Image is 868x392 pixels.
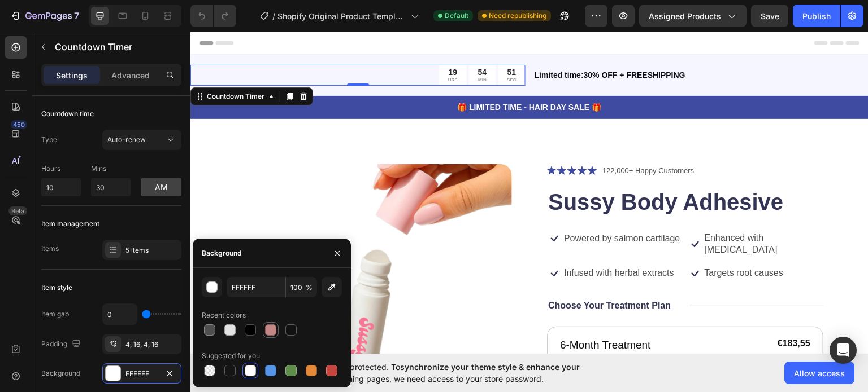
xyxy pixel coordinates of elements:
p: 🎁 LIMITED TIME - HAIR DAY SALE 🎁 [1,70,677,82]
div: Beta [8,206,27,215]
div: Suggested for you [202,351,260,361]
h1: Sussy Body Adhesive [357,155,633,186]
div: Publish [802,10,831,22]
p: Powered by salmon cartilage [374,201,489,213]
button: am [141,178,181,196]
p: Advanced [111,69,150,81]
div: Type [41,135,57,145]
div: 54 [288,36,297,46]
p: Enhanced with [MEDICAL_DATA] [514,201,632,224]
div: Undo/Redo [190,5,236,27]
div: Recent colors [202,310,246,320]
span: % [306,283,313,293]
div: Item style [41,283,72,293]
input: Auto [103,304,137,324]
button: Auto-renew [102,130,181,150]
button: Assigned Products [639,5,747,27]
div: Padding [41,337,83,352]
p: 7 [74,9,79,23]
span: Assigned Products [649,10,721,22]
p: Mins [91,164,131,174]
div: Countdown time [41,109,94,119]
p: Targets root causes [514,236,593,248]
button: Save [751,5,788,27]
button: Allow access [784,362,854,384]
p: Hours [41,164,81,174]
span: Default [445,11,468,21]
span: Auto-renew [107,135,146,144]
div: €183,55 [559,305,621,319]
div: Background [41,368,80,378]
p: Choose Your Treatment Plan [358,268,480,280]
span: / [272,10,275,22]
p: Settings [56,69,88,81]
div: Background [202,248,241,258]
p: MIN [288,46,297,51]
button: Publish [793,5,840,27]
p: 122,000+ Happy Customers [412,134,504,145]
div: Item management [41,219,99,229]
span: Need republishing [489,11,546,21]
p: Limited time:30% OFF + FREESHIPPING [344,38,677,50]
p: Countdown Timer [55,40,177,54]
span: Shopify Original Product Template [277,10,406,22]
div: 4, 16, 4, 16 [125,340,179,350]
p: HRS [258,46,267,51]
div: 450 [11,120,27,129]
p: Infused with herbal extracts [374,236,484,248]
div: FFFFFF [125,369,158,379]
iframe: Design area [190,32,868,354]
span: Save [761,11,779,21]
span: Allow access [794,367,845,379]
span: synchronize your theme style & enhance your experience [263,362,580,384]
button: 7 [5,5,84,27]
div: Items [41,244,59,254]
div: Countdown Timer [14,60,76,70]
div: 5 items [125,245,179,256]
span: Your page is password protected. To when designing pages, we need access to your store password. [263,361,624,385]
p: 6-Month Treatment [370,306,461,322]
div: Open Intercom Messenger [830,337,857,364]
div: Item gap [41,309,69,319]
div: 19 [258,36,267,46]
p: SEC [317,46,326,51]
div: 51 [317,36,326,46]
input: Eg: FFFFFF [227,277,285,297]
